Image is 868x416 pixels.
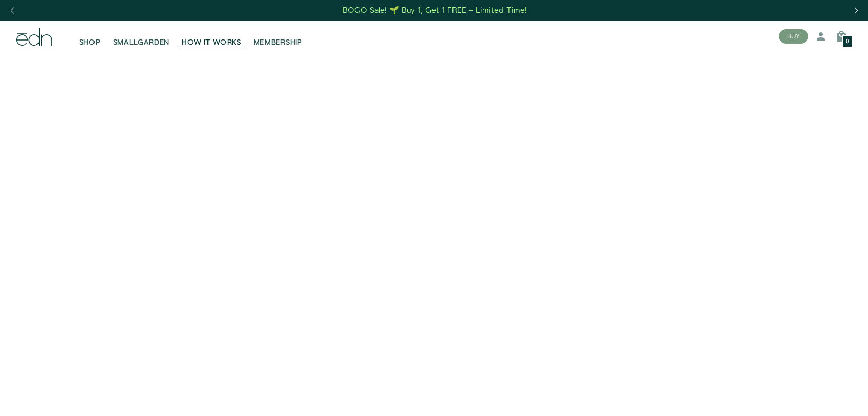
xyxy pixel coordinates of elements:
a: SHOP [73,25,107,48]
a: BOGO Sale! 🌱 Buy 1, Get 1 FREE – Limited Time! [342,3,529,18]
span: HOW IT WORKS [182,37,241,48]
a: SMALLGARDEN [107,25,176,48]
button: BUY [779,29,808,44]
span: MEMBERSHIP [254,37,303,48]
a: MEMBERSHIP [248,25,309,48]
a: HOW IT WORKS [176,25,247,48]
span: SMALLGARDEN [113,37,170,48]
div: BOGO Sale! 🌱 Buy 1, Get 1 FREE – Limited Time! [343,5,527,16]
span: 0 [846,39,849,45]
span: SHOP [79,37,101,48]
iframe: Opens a widget where you can find more information [788,385,858,411]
